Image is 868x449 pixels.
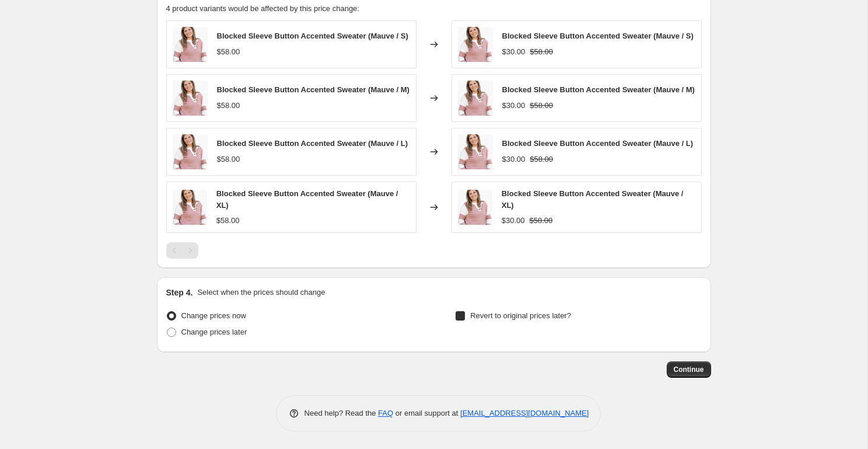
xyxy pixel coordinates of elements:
p: Select when the prices should change [197,287,325,298]
span: Continue [674,365,704,374]
div: $30.00 [502,100,526,112]
img: DSC_7676_80x.png [173,190,207,225]
a: [EMAIL_ADDRESS][DOMAIN_NAME] [460,409,589,417]
img: DSC_7676_80x.png [173,27,208,62]
span: Blocked Sleeve Button Accented Sweater (Mauve / M) [502,85,695,94]
img: DSC_7676_80x.png [458,190,492,225]
span: Change prices later [181,328,247,336]
span: Blocked Sleeve Button Accented Sweater (Mauve / XL) [216,189,398,210]
span: Blocked Sleeve Button Accented Sweater (Mauve / L) [217,139,408,148]
div: $30.00 [502,46,526,58]
img: DSC_7676_80x.png [173,134,208,169]
span: or email support at [393,409,460,417]
span: Blocked Sleeve Button Accented Sweater (Mauve / S) [502,32,694,40]
div: $30.00 [502,154,526,165]
strike: $58.00 [530,46,553,58]
img: DSC_7676_80x.png [458,81,493,116]
img: DSC_7676_80x.png [173,81,208,116]
div: $58.00 [216,215,240,227]
span: Blocked Sleeve Button Accented Sweater (Mauve / XL) [502,189,684,210]
span: Revert to original prices later? [470,311,571,320]
span: Need help? Read the [304,409,379,417]
strike: $58.00 [530,154,553,165]
span: 4 product variants would be affected by this price change: [166,4,359,13]
a: FAQ [378,409,393,417]
div: $58.00 [217,46,240,58]
span: Blocked Sleeve Button Accented Sweater (Mauve / L) [502,139,694,148]
div: $30.00 [502,215,525,227]
div: $58.00 [217,154,240,165]
img: DSC_7676_80x.png [458,27,493,62]
span: Blocked Sleeve Button Accented Sweater (Mauve / S) [217,32,408,40]
img: DSC_7676_80x.png [458,134,493,169]
nav: Pagination [166,242,198,259]
span: Change prices now [181,311,246,320]
strike: $58.00 [529,215,552,227]
span: Blocked Sleeve Button Accented Sweater (Mauve / M) [217,85,409,94]
div: $58.00 [217,100,240,112]
button: Continue [667,361,711,378]
strike: $58.00 [530,100,553,112]
h2: Step 4. [166,287,193,298]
